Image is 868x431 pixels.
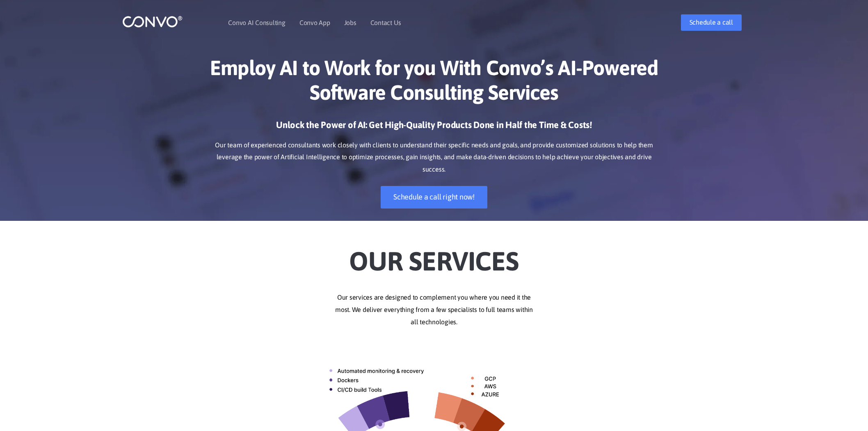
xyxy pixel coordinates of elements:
a: Convo AI Consulting [228,19,285,26]
h1: Employ AI to Work for you With Convo’s AI-Powered Software Consulting Services [206,55,662,111]
h3: Unlock the Power of AI: Get High-Quality Products Done in Half the Time & Costs! [206,119,662,137]
p: Our services are designed to complement you where you need it the most. We deliver everything fro... [206,291,662,328]
a: Schedule a call right now! [381,186,487,209]
h2: Our Services [206,233,662,279]
p: Our team of experienced consultants work closely with clients to understand their specific needs ... [206,139,662,176]
a: Contact Us [370,19,401,26]
a: Schedule a call [681,14,742,31]
a: Convo App [299,19,330,26]
a: Jobs [344,19,356,26]
img: logo_1.png [122,15,183,28]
